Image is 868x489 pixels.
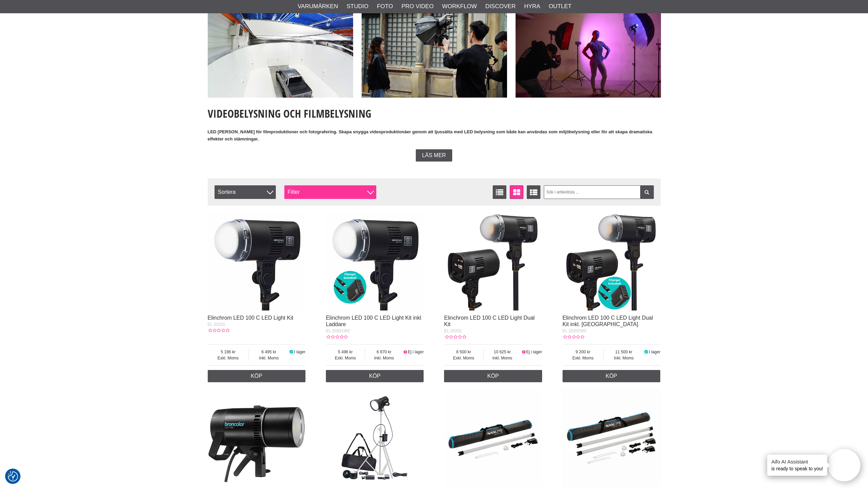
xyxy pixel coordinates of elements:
i: I lager [289,350,294,354]
a: Discover [485,2,516,11]
span: Exkl. Moms [444,355,483,361]
img: Elinchrom LED 100 C LED Light Kit inkl Laddare [326,213,424,310]
a: Filtrera [640,185,654,199]
span: EL-20202WC [563,328,587,333]
span: Inkl. Moms [365,355,403,361]
span: Inkl. Moms [249,355,289,361]
img: Elinchrom LED 100 C LED Light Dual Kit inkl. Laddare [563,213,661,310]
span: 8 500 [444,349,483,355]
span: I lager [294,350,305,354]
a: Elinchrom LED 100 C LED Light Dual Kit [444,315,535,327]
a: Elinchrom LED 100 C LED Light Kit [208,315,294,321]
span: 6 870 [365,349,403,355]
a: Listvisning [493,185,506,199]
h1: Videobelysning och Filmbelysning [208,106,661,121]
span: EL-20201 [208,322,225,327]
img: Elinchrom LED 100 C LED Light Kit [208,213,306,310]
img: Broncolor LED F160 Lamp [208,389,306,487]
span: Inkl. Moms [604,355,644,361]
a: Pro Video [401,2,433,11]
img: Broncolor LED F160 Versatility Kit [326,389,424,487]
button: Samtyckesinställningar [8,470,18,483]
div: Filter [284,185,376,199]
i: Ej i lager [521,350,526,354]
img: Nanlite Pavotube II 30C - 1 Light Kit [444,389,542,487]
a: Köp [326,370,424,382]
a: Köp [208,370,306,382]
a: Köp [444,370,542,382]
div: Kundbetyg: 0 [444,334,466,340]
img: Revisit consent button [8,471,18,482]
img: Nanlite Pavotube II 30C - 2 Light Kit [563,389,661,487]
span: EL-20202 [444,328,462,333]
div: Kundbetyg: 0 [563,334,584,340]
a: Köp [563,370,661,382]
span: I lager [649,350,660,354]
a: Outlet [549,2,571,11]
span: 9 200 [563,349,604,355]
a: Workflow [442,2,477,11]
span: 5 496 [326,349,365,355]
span: Exkl. Moms [326,355,365,361]
a: Hyra [524,2,540,11]
span: Exkl. Moms [208,355,249,361]
span: 11 500 [604,349,644,355]
span: EL-20201WC [326,328,350,333]
img: Annons:002 ban-ledljus-002.jpg [208,9,353,98]
i: I lager [644,350,649,354]
strong: LED [PERSON_NAME] för filmproduktioner och fotografering. Skapa snygga videoproduktionäer genom a... [208,129,652,141]
span: Exkl. Moms [563,355,604,361]
img: Elinchrom LED 100 C LED Light Dual Kit [444,213,542,310]
a: Elinchrom LED 100 C LED Light Kit inkl Laddare [326,315,421,327]
input: Sök i artikellista ... [544,185,654,199]
img: Annons:004 ban-ledljus-004.jpg [516,9,661,98]
h4: Aifo AI Assistant [771,458,823,465]
span: Inkl. Moms [484,355,521,361]
a: Fönstervisning [510,185,523,199]
a: Varumärken [298,2,338,11]
a: Foto [377,2,393,11]
div: Kundbetyg: 0 [208,327,230,334]
span: Ej i lager [526,350,542,354]
div: Kundbetyg: 0 [326,334,348,340]
span: 5 196 [208,349,249,355]
span: Ej i lager [408,350,424,354]
a: Studio [347,2,368,11]
img: Annons:003 ban-ledljus-003.jpg [362,9,507,98]
span: 6 495 [249,349,289,355]
span: Sortera [215,185,276,199]
a: Utökad listvisning [527,185,540,199]
div: is ready to speak to you! [767,455,827,476]
span: Läs mer [422,152,446,158]
a: Elinchrom LED 100 C LED Light Dual Kit inkl. [GEOGRAPHIC_DATA] [563,315,653,327]
span: 10 625 [484,349,521,355]
i: Ej i lager [403,350,408,354]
